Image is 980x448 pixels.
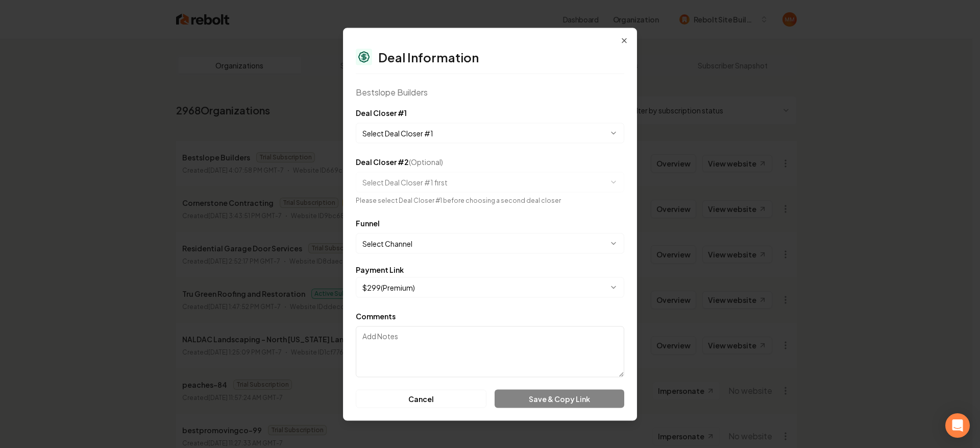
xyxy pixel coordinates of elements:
button: Cancel [356,389,486,408]
label: Funnel [356,218,380,227]
span: (Optional) [409,157,443,166]
label: Deal Closer #1 [356,108,407,117]
h2: Deal Information [378,51,479,63]
div: Please select Deal Closer #1 before choosing a second deal closer [356,196,624,204]
label: Deal Closer #2 [356,157,443,166]
div: Bestslope Builders [356,86,624,98]
label: Payment Link [356,266,404,273]
label: Comments [356,311,396,320]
